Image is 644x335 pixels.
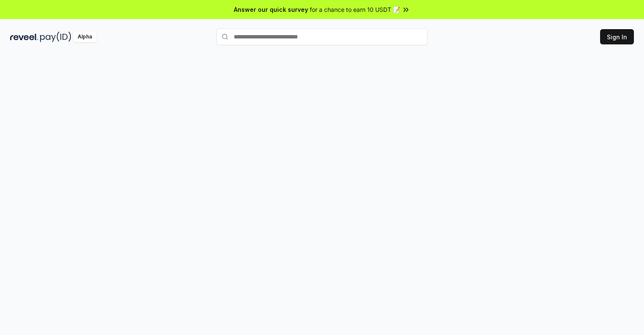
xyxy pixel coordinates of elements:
[10,32,38,42] img: reveel_dark
[40,32,71,42] img: pay_id
[310,5,400,14] span: for a chance to earn 10 USDT 📝
[73,32,97,42] div: Alpha
[600,29,634,44] button: Sign In
[234,5,308,14] span: Answer our quick survey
